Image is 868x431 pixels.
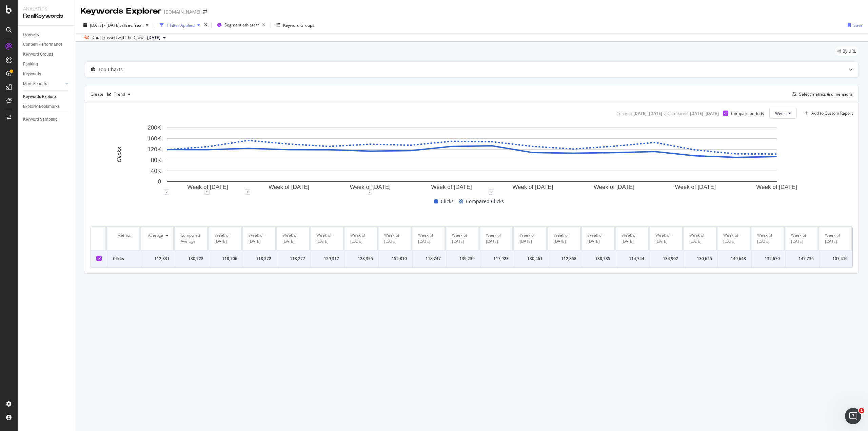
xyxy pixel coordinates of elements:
span: Week [775,111,786,116]
button: Select metrics & dimensions [790,90,853,98]
div: Week of [DATE] [588,232,610,244]
a: Keyword Groups [23,51,70,58]
span: [DATE] - [DATE] [90,22,120,28]
a: Keyword Sampling [23,116,70,123]
button: Save [845,20,863,31]
div: Compared Average [181,232,203,244]
div: 139,239 [452,256,475,262]
div: 149,648 [723,256,746,262]
a: Content Performance [23,41,70,48]
div: RealKeywords [23,12,70,20]
div: Week of [DATE] [655,232,678,244]
div: 134,902 [655,256,678,262]
div: Top Charts [98,66,123,73]
a: Explorer Bookmarks [23,103,70,110]
div: 1 [204,189,210,195]
div: Week of [DATE] [215,232,237,244]
div: 138,735 [588,256,610,262]
div: Keyword Groups [283,22,314,28]
div: arrow-right-arrow-left [203,9,207,14]
div: 152,810 [384,256,407,262]
div: 123,355 [350,256,373,262]
span: 2025 Aug. 20th [147,35,160,41]
div: Keywords [23,71,41,78]
span: 1 [859,408,864,413]
div: Keywords Explorer [23,93,57,100]
div: Week of [DATE] [418,232,441,244]
div: Create [91,89,133,100]
svg: A chart. [91,124,853,192]
button: [DATE] [144,34,169,42]
button: 1 Filter Applied [157,20,203,31]
text: Week of [DATE] [594,184,634,190]
div: Current: [616,111,632,116]
text: Clicks [116,147,122,162]
a: Keywords Explorer [23,93,70,100]
text: Week of [DATE] [756,184,797,190]
div: Keyword Sampling [23,116,58,123]
div: Week of [DATE] [757,232,780,244]
div: Week of [DATE] [452,232,475,244]
div: 114,744 [622,256,644,262]
div: vs Compared : [664,111,689,116]
div: Week of [DATE] [825,232,848,244]
button: Add to Custom Report [802,108,853,119]
div: Week of [DATE] [689,232,712,244]
div: Analytics [23,5,70,12]
div: 107,416 [825,256,848,262]
div: 112,858 [554,256,576,262]
span: By URL [843,49,856,53]
div: legacy label [835,46,859,56]
div: times [203,22,209,28]
div: Average [148,232,163,238]
div: [DOMAIN_NAME] [164,8,200,15]
div: Ranking [23,61,38,68]
div: Overview [23,31,39,38]
text: Week of [DATE] [269,184,309,190]
div: Keyword Groups [23,51,53,58]
div: Week of [DATE] [622,232,644,244]
div: Data crossed with the Crawl [92,35,144,41]
div: Week of [DATE] [350,232,373,244]
text: 0 [158,179,161,185]
div: Week of [DATE] [316,232,339,244]
text: Week of [DATE] [431,184,472,190]
div: Explorer Bookmarks [23,103,60,110]
div: Keywords Explorer [81,5,161,17]
text: 80K [151,157,161,163]
div: 2 [164,189,169,195]
div: Week of [DATE] [520,232,542,244]
div: 130,461 [520,256,542,262]
div: 130,625 [689,256,712,262]
div: Week of [DATE] [723,232,746,244]
div: More Reports [23,80,47,87]
div: Add to Custom Report [811,111,853,115]
button: Trend [104,89,133,100]
div: [DATE] - [DATE] [633,111,662,116]
text: Week of [DATE] [350,184,391,190]
text: Week of [DATE] [675,184,716,190]
text: Week of [DATE] [512,184,553,190]
div: Save [853,22,863,28]
div: 118,372 [249,256,271,262]
text: 160K [147,136,161,142]
span: vs Prev. Year [120,22,143,28]
div: 2 [489,189,494,195]
div: Week of [DATE] [486,232,509,244]
div: 130,722 [181,256,203,262]
text: Week of [DATE] [187,184,228,190]
text: 200K [147,125,161,131]
div: Metrics [113,232,136,238]
span: Compared Clicks [466,197,504,205]
div: Content Performance [23,41,62,48]
div: 1 Filter Applied [166,22,195,28]
div: 118,277 [282,256,305,262]
div: 118,247 [418,256,441,262]
button: Week [769,108,797,119]
div: Week of [DATE] [791,232,814,244]
div: Compare periods [731,111,764,116]
div: Week of [DATE] [249,232,271,244]
a: More Reports [23,80,63,87]
div: 129,317 [316,256,339,262]
a: Keywords [23,71,70,78]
